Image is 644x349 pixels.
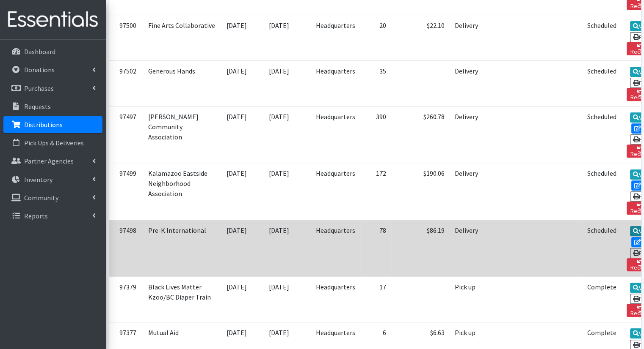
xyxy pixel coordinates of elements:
[311,163,360,220] td: Headquarters
[221,15,264,60] td: [DATE]
[143,60,221,106] td: Generous Hands
[360,106,391,163] td: 390
[3,171,102,188] a: Inventory
[3,61,102,78] a: Donations
[391,220,450,276] td: $86.19
[450,220,485,276] td: Delivery
[450,163,485,220] td: Delivery
[3,5,102,34] img: HumanEssentials
[450,277,485,322] td: Pick up
[391,106,450,163] td: $260.78
[221,277,264,322] td: [DATE]
[143,15,221,60] td: Fine Arts Collaborative
[582,163,622,220] td: Scheduled
[582,60,622,106] td: Scheduled
[109,106,143,163] td: 97497
[24,194,58,202] p: Community
[391,15,450,60] td: $22.10
[24,212,48,220] p: Reports
[360,60,391,106] td: 35
[24,175,53,184] p: Inventory
[360,15,391,60] td: 20
[143,163,221,220] td: Kalamazoo Eastside Neighborhood Association
[264,163,311,220] td: [DATE]
[3,43,102,60] a: Dashboard
[582,220,622,276] td: Scheduled
[582,277,622,322] td: Complete
[391,163,450,220] td: $190.06
[3,80,102,97] a: Purchases
[221,220,264,276] td: [DATE]
[264,106,311,163] td: [DATE]
[24,157,74,165] p: Partner Agencies
[24,84,54,93] p: Purchases
[264,277,311,322] td: [DATE]
[24,120,63,129] p: Distributions
[360,220,391,276] td: 78
[143,220,221,276] td: Pre-K International
[3,189,102,206] a: Community
[311,60,360,106] td: Headquarters
[24,139,84,147] p: Pick Ups & Deliveries
[143,277,221,322] td: Black Lives Matter Kzoo/BC Diaper Train
[311,220,360,276] td: Headquarters
[360,163,391,220] td: 172
[3,207,102,224] a: Reports
[109,277,143,322] td: 97379
[109,163,143,220] td: 97499
[221,60,264,106] td: [DATE]
[3,134,102,151] a: Pick Ups & Deliveries
[264,15,311,60] td: [DATE]
[582,15,622,60] td: Scheduled
[450,106,485,163] td: Delivery
[311,277,360,322] td: Headquarters
[311,15,360,60] td: Headquarters
[221,163,264,220] td: [DATE]
[264,220,311,276] td: [DATE]
[109,15,143,60] td: 97500
[24,47,55,56] p: Dashboard
[109,60,143,106] td: 97502
[24,65,55,74] p: Donations
[264,60,311,106] td: [DATE]
[450,15,485,60] td: Delivery
[311,106,360,163] td: Headquarters
[221,106,264,163] td: [DATE]
[3,98,102,115] a: Requests
[3,153,102,169] a: Partner Agencies
[450,60,485,106] td: Delivery
[3,116,102,133] a: Distributions
[109,220,143,276] td: 97498
[24,102,51,111] p: Requests
[360,277,391,322] td: 17
[143,106,221,163] td: [PERSON_NAME] Community Association
[582,106,622,163] td: Scheduled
